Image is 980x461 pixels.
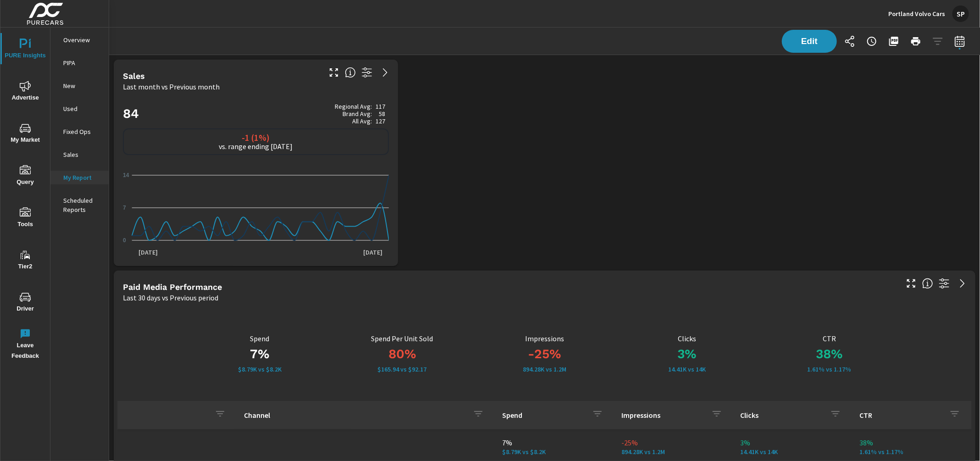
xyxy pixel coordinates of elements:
p: $8,795 vs $8,203 [502,448,607,455]
span: Tools [3,207,47,230]
p: -25% [621,437,726,448]
h3: 7% [188,346,331,362]
div: nav menu [0,28,50,365]
p: 14,407 vs 14,004 [741,448,845,455]
div: Scheduled Reports [50,194,109,217]
p: Used [63,104,101,113]
span: Leave Feedback [3,328,47,361]
p: Impressions [621,411,704,420]
p: Portland Volvo Cars [888,10,945,18]
p: Fixed Ops [63,127,101,136]
h3: 38% [758,346,901,362]
p: Scheduled Reports [63,196,101,214]
p: Channel [244,411,465,420]
p: 1.61% vs 1.17% [758,366,901,373]
span: PURE Insights [3,39,47,61]
p: 1.61% vs 1.17% [859,448,964,455]
a: See more details in report [378,65,393,80]
button: Edit [782,30,837,53]
span: Advertise [3,81,47,103]
p: Sales [63,150,101,159]
h5: Sales [123,71,145,81]
p: All Avg: [352,117,372,125]
p: Last 30 days vs Previous period [123,292,218,303]
button: Share Report [841,32,859,50]
p: My Report [63,173,101,182]
div: Overview [50,33,109,47]
div: Sales [50,148,109,161]
p: Clicks [616,334,759,343]
p: $8,795 vs $8,203 [188,366,331,373]
div: My Report [50,171,109,184]
p: [DATE] [357,248,389,257]
p: 3% [741,437,845,448]
p: Spend [188,334,331,343]
p: Overview [63,35,101,44]
p: $165.94 vs $92.17 [331,366,474,373]
p: 7% [502,437,607,448]
text: 0 [123,237,126,243]
div: Fixed Ops [50,125,109,139]
span: Driver [3,292,47,314]
h3: 3% [616,346,759,362]
div: New [50,79,109,93]
button: Select Date Range [951,32,969,50]
span: Number of vehicles sold by the dealership over the selected date range. [Source: This data is sou... [345,67,356,78]
button: "Export Report to PDF" [885,32,903,50]
p: [DATE] [132,248,164,257]
p: 38% [859,437,964,448]
p: 127 [376,117,385,125]
p: 894,284 vs 1,196,044 [621,448,726,455]
h3: -25% [473,346,616,362]
p: Clicks [741,411,823,420]
p: Spend [502,411,585,420]
p: vs. range ending [DATE] [219,142,293,150]
h3: 80% [331,346,474,362]
p: 58 [379,110,385,117]
p: 117 [376,103,385,110]
p: Brand Avg: [343,110,372,117]
span: Understand performance metrics over the selected time range. [922,278,933,289]
span: Query [3,165,47,188]
h2: 84 [123,103,389,125]
span: My Market [3,123,47,145]
h5: Paid Media Performance [123,282,222,292]
a: See more details in report [955,276,970,291]
p: New [63,81,101,90]
div: PIPA [50,56,109,70]
span: Tier2 [3,250,47,272]
p: 14,407 vs 14,004 [616,366,759,373]
p: CTR [859,411,942,420]
p: PIPA [63,58,101,67]
div: SP [952,6,969,22]
span: Edit [791,37,828,45]
h6: -1 (1%) [242,133,270,142]
p: Last month vs Previous month [123,81,220,92]
p: Spend Per Unit Sold [331,334,474,343]
div: Used [50,102,109,116]
p: Impressions [473,334,616,343]
p: CTR [758,334,901,343]
text: 14 [123,172,129,178]
button: Make Fullscreen [904,276,919,291]
p: 894,284 vs 1,196,044 [473,366,616,373]
text: 7 [123,204,126,211]
p: Regional Avg: [335,103,372,110]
